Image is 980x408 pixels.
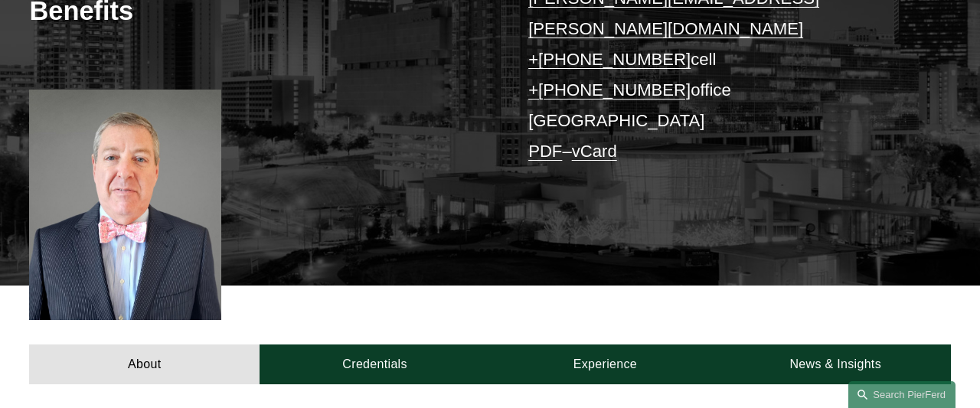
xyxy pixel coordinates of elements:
[528,80,538,100] a: +
[538,80,691,100] a: [PHONE_NUMBER]
[848,381,955,408] a: Search this site
[528,142,562,161] a: PDF
[720,344,951,384] a: News & Insights
[572,142,617,161] a: vCard
[29,344,260,384] a: About
[538,50,691,69] a: [PHONE_NUMBER]
[490,344,720,384] a: Experience
[528,50,538,69] a: +
[260,344,490,384] a: Credentials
